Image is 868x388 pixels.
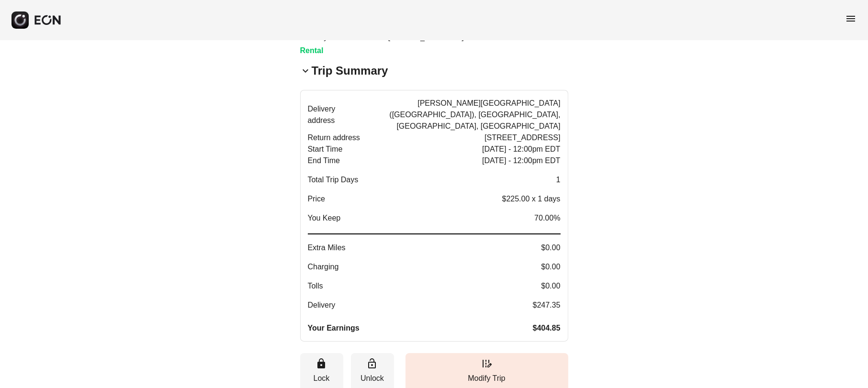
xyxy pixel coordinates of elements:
p: Price [308,193,325,205]
p: Unlock [356,373,389,384]
span: $0.00 [541,261,560,273]
span: [STREET_ADDRESS] [485,132,560,144]
h2: Trip Summary [312,63,388,78]
span: [PERSON_NAME][GEOGRAPHIC_DATA] ([GEOGRAPHIC_DATA]), [GEOGRAPHIC_DATA], [GEOGRAPHIC_DATA], [GEOGRA... [343,98,560,132]
p: Modify Trip [410,373,564,384]
span: lock_open [367,358,378,369]
p: Lock [305,373,338,384]
span: Start Time [308,144,343,155]
span: Return address [308,132,360,144]
span: Extra Miles [308,242,346,254]
span: [DATE] - 12:00pm EDT [482,155,560,166]
span: $247.35 [533,299,561,311]
span: Your Earnings [308,322,360,334]
h3: Rental [300,45,526,56]
span: Total Trip Days [308,174,359,186]
button: Delivery address[PERSON_NAME][GEOGRAPHIC_DATA] ([GEOGRAPHIC_DATA]), [GEOGRAPHIC_DATA], [GEOGRAPHI... [300,90,568,342]
span: $0.00 [541,280,560,292]
span: keyboard_arrow_down [300,65,312,77]
span: Charging [308,261,339,273]
p: $225.00 x 1 days [502,193,561,205]
span: $0.00 [541,242,560,254]
span: [DATE] - 12:00pm EDT [482,144,560,155]
span: Delivery [308,299,336,311]
span: Delivery address [308,103,336,126]
span: menu [845,13,857,24]
span: lock [316,358,327,369]
span: edit_road [481,358,493,369]
span: Tolls [308,280,323,292]
span: $404.85 [533,322,561,334]
span: You Keep [308,212,341,224]
span: 70.00% [534,212,560,224]
span: 1 [556,174,561,186]
span: End Time [308,155,340,166]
